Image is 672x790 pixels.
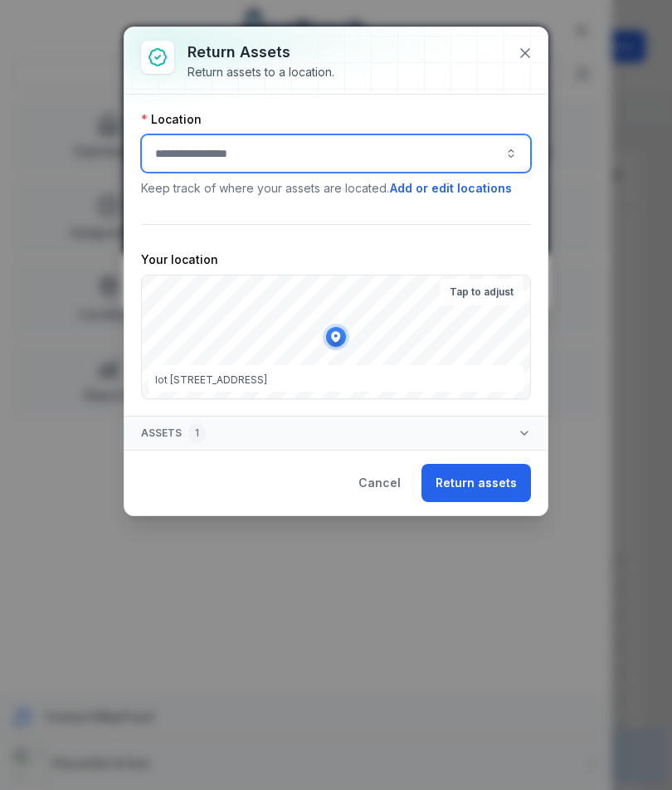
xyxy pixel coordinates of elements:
span: lot [STREET_ADDRESS] [155,373,267,386]
label: Your location [141,251,218,268]
div: Return assets to a location. [187,64,334,80]
strong: Tap to adjust [450,285,514,299]
button: Assets1 [124,417,548,450]
h3: Return assets [187,41,334,64]
div: 1 [188,423,206,443]
p: Keep track of where your assets are located. [141,179,531,197]
label: Location [141,111,202,128]
span: Assets [141,423,206,443]
button: Add or edit locations [389,179,513,197]
button: Cancel [344,464,415,502]
canvas: Map [142,276,530,398]
button: Return assets [421,464,531,502]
